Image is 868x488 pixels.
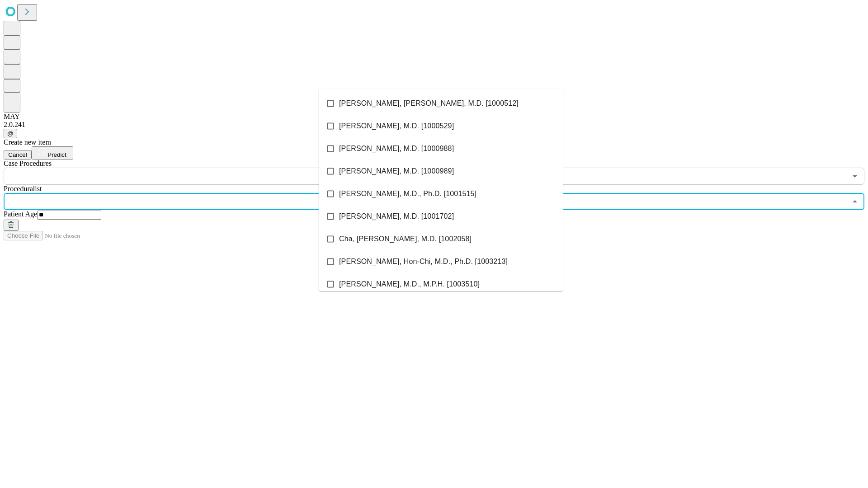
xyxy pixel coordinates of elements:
[4,113,864,121] div: MAY
[339,188,476,199] span: [PERSON_NAME], M.D., Ph.D. [1001515]
[4,121,864,129] div: 2.0.241
[4,150,32,160] button: Cancel
[4,138,51,146] span: Create new item
[339,143,454,154] span: [PERSON_NAME], M.D. [1000988]
[4,129,17,138] button: @
[32,146,73,160] button: Predict
[8,151,27,158] span: Cancel
[339,166,454,177] span: [PERSON_NAME], M.D. [1000989]
[339,211,454,222] span: [PERSON_NAME], M.D. [1001702]
[4,185,42,192] span: Proceduralist
[339,234,472,244] span: Cha, [PERSON_NAME], M.D. [1002058]
[4,160,52,167] span: Scheduled Procedure
[47,151,66,158] span: Predict
[849,195,861,208] button: Close
[7,130,14,137] span: @
[339,256,508,267] span: [PERSON_NAME], Hon-Chi, M.D., Ph.D. [1003213]
[339,121,454,131] span: [PERSON_NAME], M.D. [1000529]
[339,279,480,290] span: [PERSON_NAME], M.D., M.P.H. [1003510]
[4,210,37,218] span: Patient Age
[849,170,861,183] button: Open
[339,98,519,109] span: [PERSON_NAME], [PERSON_NAME], M.D. [1000512]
